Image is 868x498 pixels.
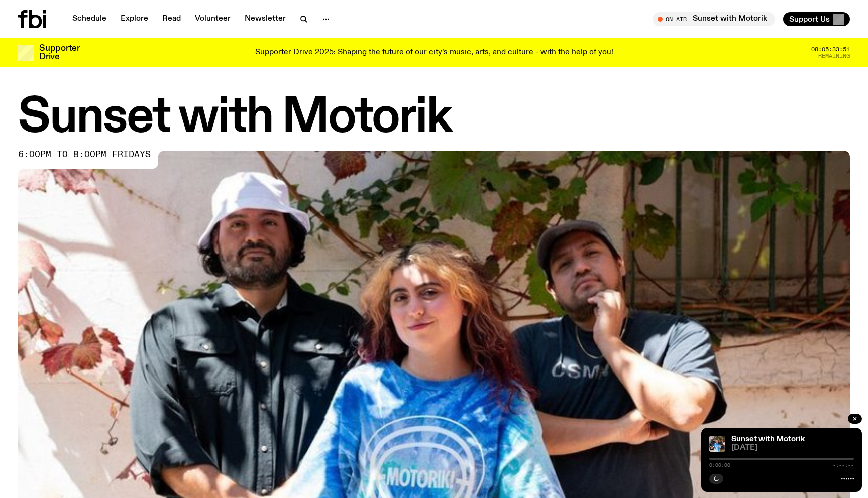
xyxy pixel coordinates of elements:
button: Support Us [783,12,850,26]
h3: Supporter Drive [39,44,79,61]
span: Support Us [789,15,830,24]
span: [DATE] [731,444,854,452]
img: Andrew, Reenie, and Pat stand in a row, smiling at the camera, in dappled light with a vine leafe... [709,436,725,452]
a: Volunteer [189,12,237,26]
span: Remaining [818,53,850,59]
span: 08:05:33:51 [811,47,850,52]
span: 0:00:00 [709,463,730,468]
span: -:--:-- [833,463,854,468]
a: Schedule [66,12,113,26]
a: Sunset with Motorik [731,435,805,443]
span: 6:00pm to 8:00pm fridays [18,151,151,159]
a: Newsletter [239,12,292,26]
p: Supporter Drive 2025: Shaping the future of our city’s music, arts, and culture - with the help o... [255,48,613,57]
h1: Sunset with Motorik [18,95,850,141]
button: On AirSunset with Motorik [653,12,775,26]
a: Read [156,12,187,26]
a: Explore [115,12,154,26]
